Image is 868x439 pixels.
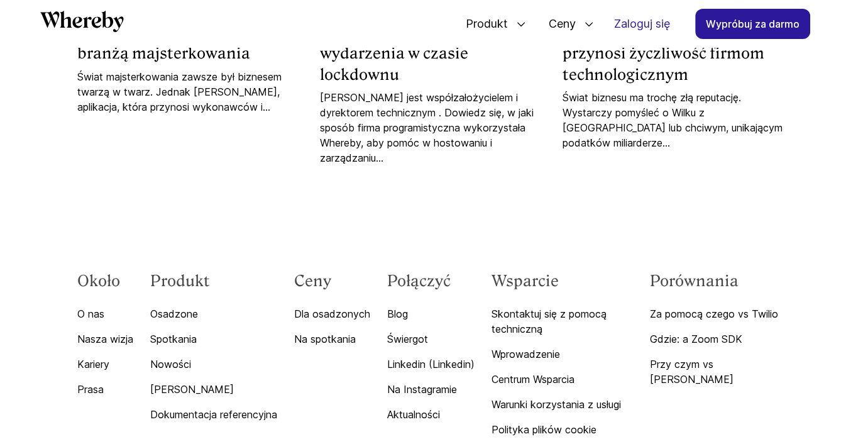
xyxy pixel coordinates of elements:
a: Polityka plików cookie [492,422,633,437]
a: Spotkania [150,331,277,347]
h3: Wsparcie [492,271,633,291]
a: O nas [77,306,133,321]
span: Ceny [536,3,579,45]
a: Za pomocą czego vs Twilio [650,306,791,321]
a: Warunki korzystania z usługi [492,397,633,412]
a: Prasa [77,382,133,397]
svg: Którym [40,11,124,32]
a: Jak ten konsultant biznesowy przynosi życzliwość firmom technologicznym [563,21,790,85]
a: [PERSON_NAME] [150,382,277,397]
a: Skontaktuj się z pomocą techniczną [492,306,633,336]
a: Dla osadzonych [294,306,370,321]
a: Centrum Wsparcia [492,372,633,387]
h3: Około [77,271,133,291]
a: Dokumentacja referencyjna [150,407,277,422]
h3: Porównania [650,271,791,291]
h3: Produkt [150,271,277,291]
a: Świat biznesu ma trochę złą reputację. Wystarczy pomyśleć o Wilku z [GEOGRAPHIC_DATA] lub chciwym... [563,90,790,150]
a: Osadzone [150,306,277,321]
a: Zaloguj się [604,9,680,38]
a: Nowości [150,357,277,372]
a: Którym [40,11,124,36]
a: Przy czym vs [PERSON_NAME] [650,357,791,387]
a: Na Instagramie [387,382,475,397]
a: Blog [387,306,475,321]
a: Gdzie: a Zoom SDK [650,331,791,347]
a: Kariery [77,357,133,372]
a: Wypróbuj za darmo [695,9,810,39]
a: Nasza wizja [77,331,133,347]
a: Wprowadzenie [492,347,633,362]
a: Aktualności [387,407,475,422]
h3: Połączyć [387,271,475,291]
a: Linkedin (Linkedin) [387,357,475,372]
a: Na spotkania [294,331,370,347]
a: [PERSON_NAME] jest współzałożycielem i dyrektorem technicznym . Dowiedz się, w jaki sposób firma ... [320,90,547,165]
a: Świergot [387,331,475,347]
h3: Ceny [294,271,370,291]
a: Świat majsterkowania zawsze był biznesem twarzą w twarz. Jednak [PERSON_NAME], aplikacja, która p... [77,69,305,114]
span: Produkt [453,3,511,45]
a: Paryska firma utrzymuje wydarzenia w czasie lockdownu [320,21,547,85]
